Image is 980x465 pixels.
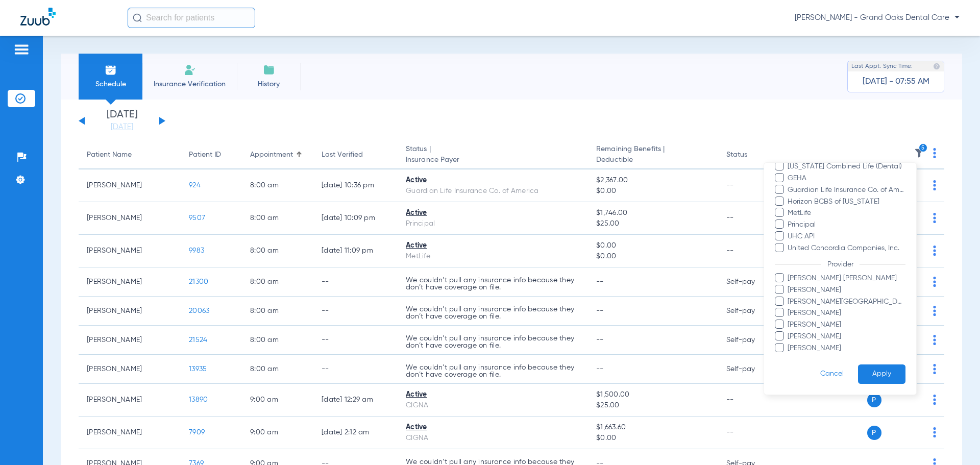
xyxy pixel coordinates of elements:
span: Provider [821,261,860,268]
span: Horizon BCBS of [US_STATE] [787,197,905,207]
span: [US_STATE] Combined Life (Dental) [787,161,905,172]
iframe: Chat Widget [929,416,980,465]
button: Cancel [806,364,858,384]
span: MetLife [787,208,905,218]
button: Apply [858,364,905,384]
span: GEHA [787,173,905,184]
span: [PERSON_NAME] [787,285,905,296]
span: [PERSON_NAME] [787,320,905,330]
span: UHC API [787,231,905,242]
span: [PERSON_NAME] [787,331,905,342]
span: [PERSON_NAME] [PERSON_NAME] [787,273,905,284]
span: [PERSON_NAME] [787,343,905,354]
span: Guardian Life Insurance Co. of America [787,185,905,195]
span: [PERSON_NAME][GEOGRAPHIC_DATA] [787,297,905,307]
span: United Concordia Companies, Inc. [787,243,905,254]
span: [PERSON_NAME] [787,308,905,319]
span: Principal [787,219,905,230]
